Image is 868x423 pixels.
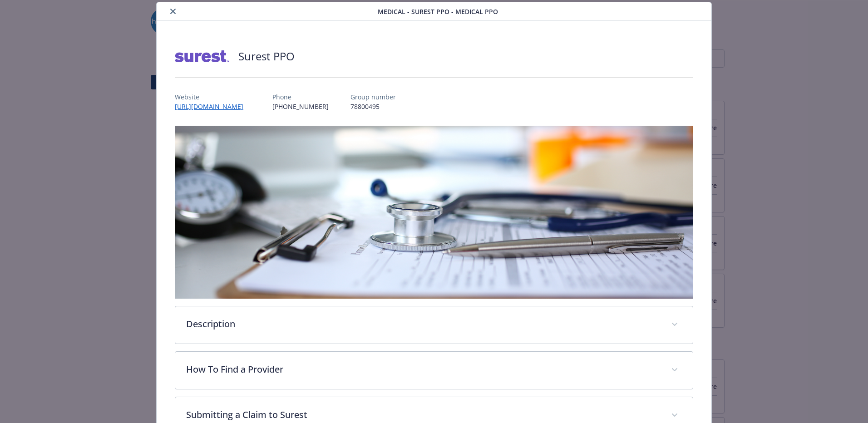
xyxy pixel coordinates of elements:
p: [PHONE_NUMBER] [272,102,329,111]
span: Medical - Surest PPO - Medical PPO [378,7,498,16]
div: How To Find a Provider [175,352,693,389]
p: How To Find a Provider [186,363,660,376]
div: Description [175,306,693,344]
p: Phone [272,92,329,102]
p: Group number [350,92,396,102]
button: close [168,6,178,17]
p: 78800495 [350,102,396,111]
p: Description [186,317,660,331]
a: [URL][DOMAIN_NAME] [175,102,251,111]
img: banner [175,126,693,299]
h2: Surest PPO [238,49,295,64]
p: Submitting a Claim to Surest [186,408,660,422]
p: Website [175,92,251,102]
img: Surest [175,43,229,70]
